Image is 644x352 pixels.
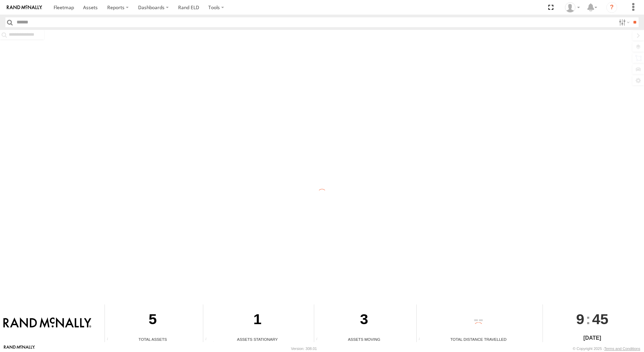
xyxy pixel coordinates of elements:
a: Terms and Conditions [604,347,640,351]
img: Rand McNally [3,317,91,329]
img: rand-logo.svg [7,5,42,10]
div: Version: 308.01 [291,347,317,351]
div: © Copyright 2025 - [573,347,640,351]
div: Assets Stationary [203,336,311,342]
span: 9 [576,304,584,334]
span: 45 [592,304,608,334]
label: Search Filter Options [616,17,631,27]
div: Total number of assets current in transit. [314,337,324,342]
i: ? [606,2,617,13]
div: Total Assets [105,336,201,342]
div: Total number of Enabled Assets [105,337,115,342]
div: [DATE] [543,334,642,342]
div: 3 [314,304,414,336]
div: Gene Roberts [563,2,582,13]
div: : [543,304,642,334]
div: 1 [203,304,311,336]
div: Total Distance Travelled [417,336,540,342]
div: Total number of assets current stationary. [203,337,213,342]
div: Assets Moving [314,336,414,342]
div: Total distance travelled by all assets within specified date range and applied filters [417,337,427,342]
div: 5 [105,304,201,336]
a: Visit our Website [4,345,35,352]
